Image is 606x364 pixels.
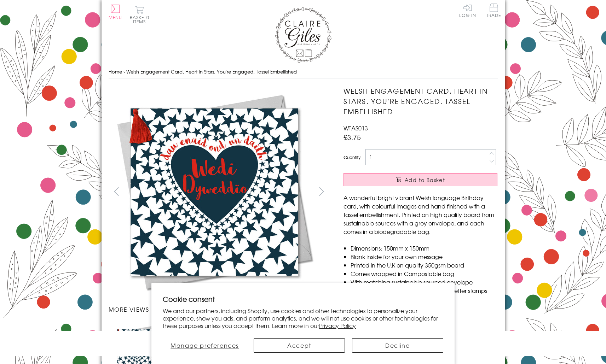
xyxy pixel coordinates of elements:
[313,183,329,199] button: next
[486,4,501,19] a: Trade
[171,341,239,350] span: Manage preferences
[108,86,321,298] img: Welsh Engagement Card, Heart in Stars, You're Engaged, Tassel Embellished
[123,68,125,75] span: ›
[163,307,443,329] p: We and our partners, including Shopify, use cookies and other technologies to personalize your ex...
[405,176,445,183] span: Add to Basket
[351,278,497,286] li: With matching sustainable sourced envelope
[344,132,361,142] span: £3.75
[109,65,498,79] nav: breadcrumbs
[109,68,122,75] a: Home
[351,252,497,261] li: Blank inside for your own message
[344,193,497,236] p: A wonderful bright vibrant Welsh language Birthday card, with colourful images and hand finished ...
[459,4,476,17] a: Log In
[352,338,443,353] button: Decline
[351,244,497,252] li: Dimensions: 150mm x 150mm
[344,124,368,132] span: WTAS013
[133,14,149,25] span: 0 items
[329,86,542,298] img: Welsh Engagement Card, Heart in Stars, You're Engaged, Tassel Embellished
[319,321,356,330] a: Privacy Policy
[486,4,501,17] span: Trade
[130,6,149,24] button: Basket0 items
[109,14,122,20] span: Menu
[126,68,297,75] span: Welsh Engagement Card, Heart in Stars, You're Engaged, Tassel Embellished
[344,173,497,186] button: Add to Basket
[275,7,331,63] img: Claire Giles Greetings Cards
[254,338,345,353] button: Accept
[109,5,122,19] button: Menu
[344,86,497,116] h1: Welsh Engagement Card, Heart in Stars, You're Engaged, Tassel Embellished
[109,183,125,199] button: prev
[344,154,360,160] label: Quantity
[163,338,247,353] button: Manage preferences
[109,305,330,313] h3: More views
[351,269,497,278] li: Comes wrapped in Compostable bag
[163,294,443,304] h2: Cookie consent
[351,261,497,269] li: Printed in the U.K on quality 350gsm board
